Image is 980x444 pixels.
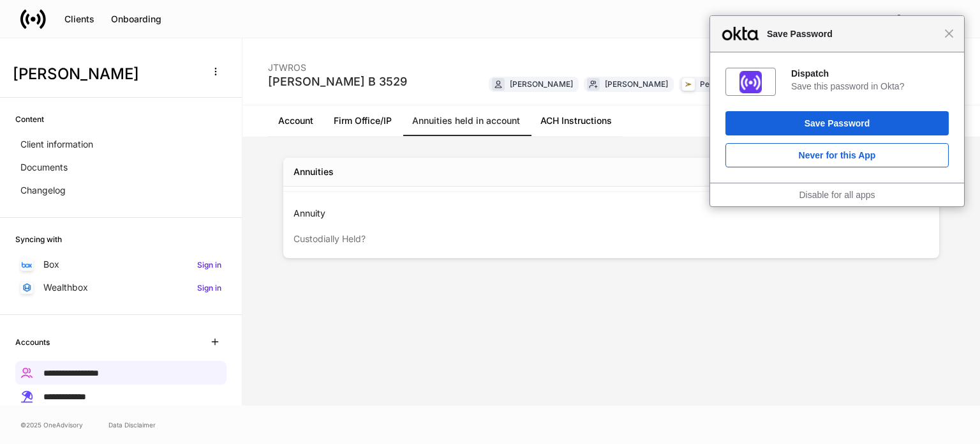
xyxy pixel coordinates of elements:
div: Onboarding [111,15,161,24]
h6: Accounts [15,336,50,348]
div: [PERSON_NAME] [605,78,668,90]
h6: Sign in [197,259,221,271]
div: Save this password in Okta? [791,80,949,92]
span: Close [944,29,954,38]
a: Client information [15,133,226,156]
img: oYqM9ojoZLfzCHUefNbBcWHcyDPbQKagtYciMC8pFl3iZXy3dU33Uwy+706y+0q2uJ1ghNQf2OIHrSh50tUd9HaB5oMc62p0G... [22,262,32,268]
img: C7iBBL1oWj0AAAAASUVORK5CYII= [739,71,762,93]
p: Annuity [293,207,934,220]
div: Pershing via Sanctuary BD [700,78,797,90]
button: Save Password [725,111,949,135]
button: Clients [56,9,103,29]
a: Documents [15,156,226,179]
h3: [PERSON_NAME] [13,64,197,84]
div: Dispatch [791,68,949,79]
a: WealthboxSign in [15,276,226,299]
p: Changelog [20,184,66,197]
button: Onboarding [103,9,170,29]
p: Box [43,258,59,271]
div: [PERSON_NAME] [510,78,573,90]
div: Annuities [293,165,334,178]
span: © 2025 OneAdvisory [20,420,83,430]
div: Clients [64,15,94,24]
a: ACH Instructions [530,105,622,136]
a: Account [268,105,323,136]
h6: Sign in [197,282,221,294]
a: BoxSign in [15,253,226,276]
div: [PERSON_NAME] B 3529 [268,74,407,89]
h6: Content [15,113,44,125]
p: Wealthbox [43,281,88,294]
p: Documents [20,161,68,174]
div: JTWROS [268,54,407,74]
a: Annuities held in account [402,105,530,136]
a: Changelog [15,179,226,202]
a: Data Disclaimer [108,420,156,430]
a: Disable for all apps [799,190,875,200]
div: Custodially Held? [293,233,593,245]
button: Never for this App [725,143,949,167]
p: Client information [20,138,93,151]
a: Firm Office/IP [323,105,402,136]
span: Save Password [761,26,944,42]
h6: Syncing with [15,233,62,245]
